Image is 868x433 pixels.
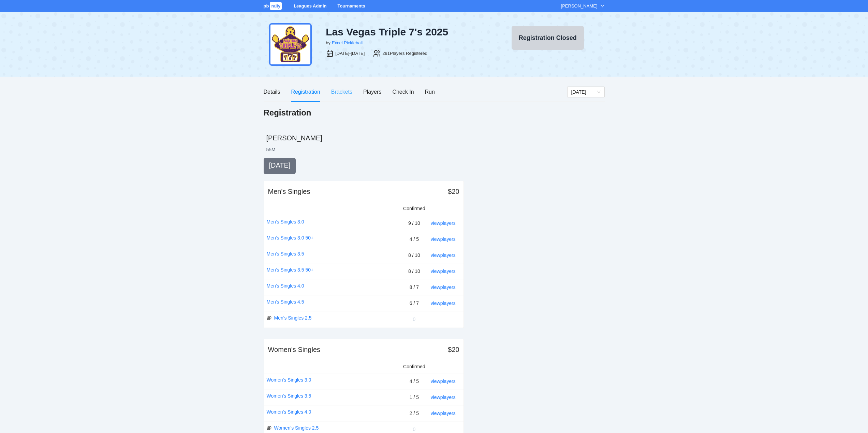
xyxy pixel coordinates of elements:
[400,263,428,279] td: 8 / 10
[431,284,456,290] a: view players
[269,161,291,169] span: [DATE]
[431,300,456,306] a: view players
[267,218,304,226] a: Men's Singles 3.0
[400,373,428,389] td: 4 / 5
[264,107,311,118] h1: Registration
[431,411,456,416] a: view players
[267,315,271,320] span: eye-invisible
[264,88,280,96] div: Details
[431,395,456,400] a: view players
[400,202,428,215] td: Confirmed
[512,26,584,50] button: Registration Closed
[431,220,456,226] a: view players
[267,408,311,416] a: Women's Singles 4.0
[267,266,314,274] a: Men's Singles 3.5 50+
[400,360,428,373] td: Confirmed
[431,378,456,384] a: view players
[267,234,314,242] a: Men's Singles 3.0 50+
[267,298,304,306] a: Men's Singles 4.5
[392,88,414,96] div: Check In
[267,392,311,400] a: Women's Singles 3.5
[267,282,304,290] a: Men's Singles 4.0
[600,4,605,8] span: down
[413,427,415,432] span: 0
[400,247,428,263] td: 8 / 10
[267,376,311,384] a: Women's Singles 3.0
[400,405,428,421] td: 2 / 5
[264,3,269,9] span: pb
[326,26,485,38] div: Las Vegas Triple 7's 2025
[337,3,365,9] a: Tournaments
[266,146,276,153] li: 55 M
[431,236,456,242] a: view players
[431,252,456,258] a: view players
[413,316,415,322] span: 0
[448,345,459,354] div: $20
[561,3,598,10] div: [PERSON_NAME]
[268,345,321,354] div: Women's Singles
[264,3,283,9] a: pbrally
[291,88,320,96] div: Registration
[269,23,312,66] img: tiple-sevens-24.png
[274,424,319,432] a: Women's Singles 2.5
[331,88,352,96] div: Brackets
[270,2,282,10] span: rally
[268,187,310,196] div: Men's Singles
[448,187,459,196] div: $20
[335,50,365,57] div: [DATE]-[DATE]
[400,389,428,405] td: 1 / 5
[400,215,428,231] td: 9 / 10
[382,50,427,57] div: 291 Players Registered
[326,40,330,46] div: by
[571,87,601,97] span: Friday
[332,40,363,45] a: Excel Pickleball
[267,250,304,258] a: Men's Singles 3.5
[400,279,428,295] td: 8 / 7
[294,3,326,9] a: Leagues Admin
[274,314,312,322] a: Men's Singles 2.5
[267,426,271,430] span: eye-invisible
[400,295,428,311] td: 6 / 7
[363,88,381,96] div: Players
[266,133,605,143] h2: [PERSON_NAME]
[400,231,428,247] td: 4 / 5
[425,88,435,96] div: Run
[431,268,456,274] a: view players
